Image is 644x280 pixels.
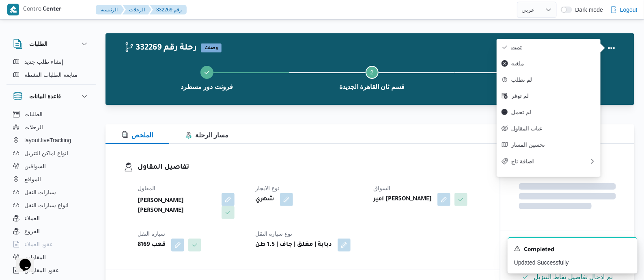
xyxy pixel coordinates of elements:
[373,185,390,191] span: السواق
[24,239,53,249] span: عقود العملاء
[255,195,274,204] b: شهري
[205,46,218,51] b: وصلت
[10,160,93,173] button: السواقين
[8,247,34,272] iframe: chat widget
[24,265,59,275] span: عقود المقاولين
[255,230,292,237] span: نوع سيارة النقل
[289,56,454,98] button: قسم ثان القاهرة الجديدة
[497,120,601,137] button: غياب المقاول
[497,137,601,153] button: تحسين المسار
[511,93,596,99] span: لم توفر
[572,7,603,13] span: Dark mode
[497,88,601,104] button: لم توفر
[7,4,19,15] img: X8yXhbKr1z7QwAAAABJRU5ErkJggg==
[10,147,93,160] button: انواع اماكن التنزيل
[620,5,638,15] span: Logout
[511,60,596,67] span: ملغيه
[138,196,216,216] b: [PERSON_NAME] [PERSON_NAME]
[10,68,93,81] button: متابعة الطلبات النشطة
[24,122,43,132] span: الرحلات
[24,57,63,67] span: إنشاء طلب جديد
[10,264,93,277] button: عقود المقاولين
[511,76,596,83] span: لم تطلب
[10,238,93,251] button: عقود العملاء
[511,141,596,148] span: تحسين المسار
[514,245,631,255] div: Notification
[607,2,641,18] button: Logout
[524,245,554,255] span: Completed
[373,195,432,204] b: امير [PERSON_NAME]
[10,121,93,134] button: الرحلات
[24,135,71,145] span: layout.liveTracking
[181,82,233,92] span: فرونت دور مسطرد
[204,69,210,76] svg: Step 1 is complete
[255,185,279,191] span: نوع الايجار
[511,109,596,115] span: لم تحمل
[10,212,93,225] button: العملاء
[13,39,89,49] button: الطلبات
[29,39,47,49] h3: الطلبات
[6,55,96,85] div: الطلبات
[497,104,601,120] button: لم تحمل
[514,258,631,267] p: Updated Successfully
[10,55,93,68] button: إنشاء طلب جديد
[138,185,155,191] span: المقاول
[124,56,289,98] button: فرونت دور مسطرد
[13,91,89,101] button: قاعدة البيانات
[24,200,69,210] span: انواع سيارات النقل
[10,134,93,147] button: layout.liveTracking
[603,40,620,56] button: Actions
[201,43,222,52] span: وصلت
[511,158,589,165] span: اضافة تاج
[24,226,40,236] span: الفروع
[29,91,61,101] h3: قاعدة البيانات
[138,240,166,250] b: قهب 8169
[123,5,151,15] button: الرحلات
[24,109,43,119] span: الطلبات
[24,187,56,197] span: سيارات النقل
[10,186,93,199] button: سيارات النقل
[24,148,68,158] span: انواع اماكن التنزيل
[454,56,620,98] button: فرونت دور مسطرد
[138,230,165,237] span: سيارة النقل
[497,39,601,55] button: تمت
[10,225,93,238] button: الفروع
[10,251,93,264] button: المقاولين
[10,173,93,186] button: المواقع
[511,125,596,132] span: غياب المقاول
[497,72,601,88] button: لم تطلب
[138,162,482,173] h3: تفاصيل المقاول
[497,153,601,169] button: اضافة تاج
[497,55,601,72] button: ملغيه
[10,108,93,121] button: الطلبات
[24,252,46,262] span: المقاولين
[24,161,46,171] span: السواقين
[511,44,596,50] span: تمت
[339,82,405,92] span: قسم ثان القاهرة الجديدة
[370,69,374,76] span: 2
[10,199,93,212] button: انواع سيارات النقل
[150,5,187,15] button: 332269 رقم
[122,132,153,139] span: الملخص
[124,43,197,54] h2: 332269 رحلة رقم
[24,70,78,80] span: متابعة الطلبات النشطة
[43,7,62,13] b: Center
[96,5,124,15] button: الرئيسيه
[255,240,332,250] b: دبابة | مغلق | جاف | 1.5 طن
[185,132,228,139] span: مسار الرحلة
[24,174,41,184] span: المواقع
[24,213,40,223] span: العملاء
